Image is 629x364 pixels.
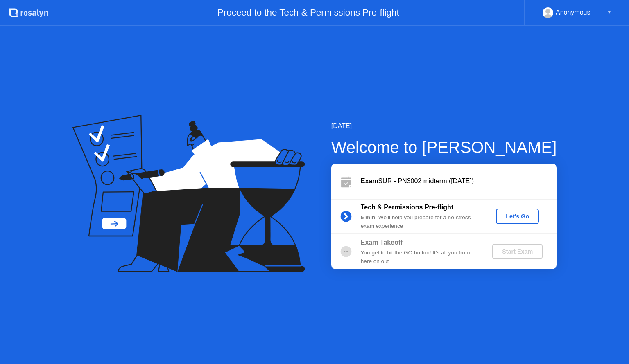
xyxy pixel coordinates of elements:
b: Exam [361,178,378,184]
div: [DATE] [331,121,557,131]
b: 5 min [361,214,376,220]
div: Anonymous [556,7,591,18]
div: SUR - PN3002 midterm ([DATE]) [361,176,557,186]
div: : We’ll help you prepare for a no-stress exam experience [361,213,479,230]
div: Welcome to [PERSON_NAME] [331,135,557,160]
div: Let's Go [499,213,536,220]
b: Tech & Permissions Pre-flight [361,204,453,211]
button: Let's Go [496,209,539,224]
div: You get to hit the GO button! It’s all you from here on out [361,249,479,265]
div: ▼ [607,7,611,18]
button: Start Exam [492,244,543,259]
b: Exam Takeoff [361,239,403,246]
div: Start Exam [496,248,539,255]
